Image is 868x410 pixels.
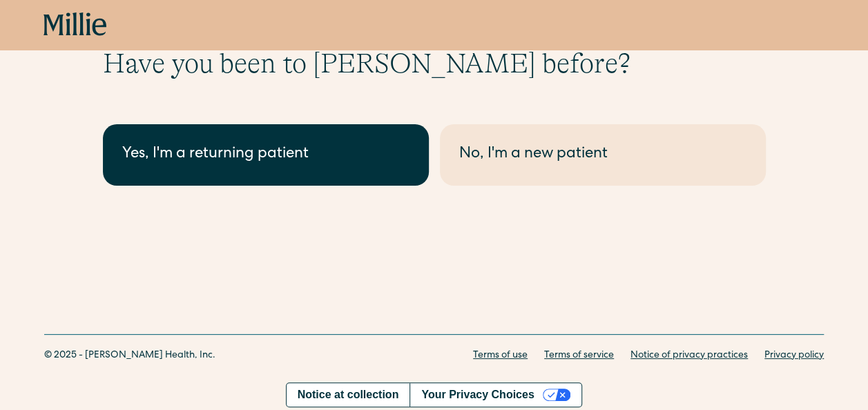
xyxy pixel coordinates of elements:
[103,124,429,186] a: Yes, I'm a returning patient
[122,144,409,166] div: Yes, I'm a returning patient
[459,144,746,166] div: No, I'm a new patient
[287,383,410,407] a: Notice at collection
[409,383,581,407] button: Your Privacy Choices
[440,124,766,186] a: No, I'm a new patient
[764,349,824,363] a: Privacy policy
[103,47,766,80] h1: Have you been to [PERSON_NAME] before?
[44,349,215,363] div: © 2025 - [PERSON_NAME] Health, Inc.
[544,349,614,363] a: Terms of service
[630,349,748,363] a: Notice of privacy practices
[473,349,528,363] a: Terms of use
